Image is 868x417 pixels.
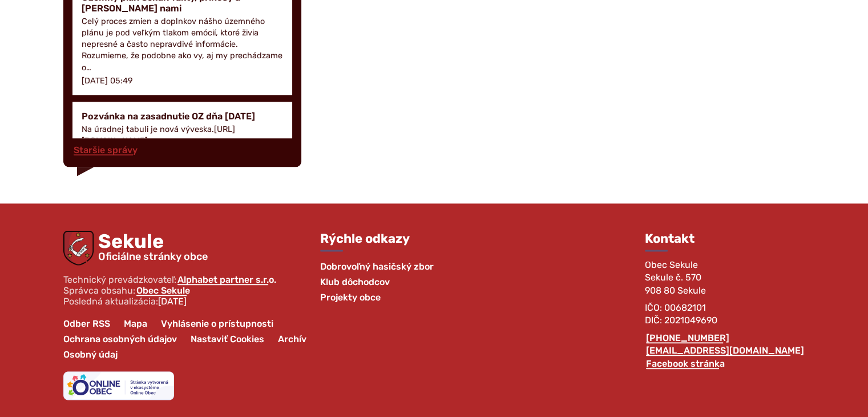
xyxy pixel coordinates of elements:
[82,76,133,86] p: [DATE] 05:49
[72,102,292,169] a: Pozvánka na zasadnutie OZ dňa [DATE] Na úradnej tabuli je nová výveska.[URL][DOMAIN_NAME] [DATE] ...
[158,296,187,307] span: [DATE]
[320,259,434,274] a: Dobrovoľný hasičský zbor
[645,302,805,327] p: IČO: 00682101 DIČ: 2021049690
[645,358,726,369] a: Facebook stránka
[645,345,805,356] a: [EMAIL_ADDRESS][DOMAIN_NAME]
[63,274,320,307] p: Technický prevádzkovateľ: Správca obsahu: Posledná aktualizácia:
[56,347,124,362] a: Osobný údaj
[645,259,706,296] span: Obec Sekule Sekule č. 570 908 80 Sekule
[56,316,117,331] a: Odber RSS
[645,231,805,250] h3: Kontakt
[94,232,208,262] span: Sekule
[82,124,283,147] p: Na úradnej tabuli je nová výveska.[URL][DOMAIN_NAME]
[176,274,277,285] a: Alphabet partner s.r.o.
[98,251,208,262] span: Oficiálne stránky obce
[645,332,730,343] a: [PHONE_NUMBER]
[63,371,174,400] img: Projekt Online Obec
[320,274,390,290] a: Klub dôchodcov
[72,145,139,155] a: Staršie správy
[135,285,191,296] a: Obec Sekule
[320,290,381,305] a: Projekty obce
[320,231,434,250] h3: Rýchle odkazy
[82,16,283,74] p: Celý proces zmien a doplnkov nášho územného plánu je pod veľkým tlakom emócií, ktoré živia nepres...
[56,331,184,347] a: Ochrana osobných údajov
[184,331,271,347] a: Nastaviť Cookies
[63,231,320,265] a: Logo Sekule, prejsť na domovskú stránku.
[117,316,154,331] a: Mapa
[154,316,280,331] a: Vyhlásenie o prístupnosti
[82,111,283,122] h4: Pozvánka na zasadnutie OZ dňa [DATE]
[271,331,313,347] a: Archív
[63,231,94,265] img: Prejsť na domovskú stránku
